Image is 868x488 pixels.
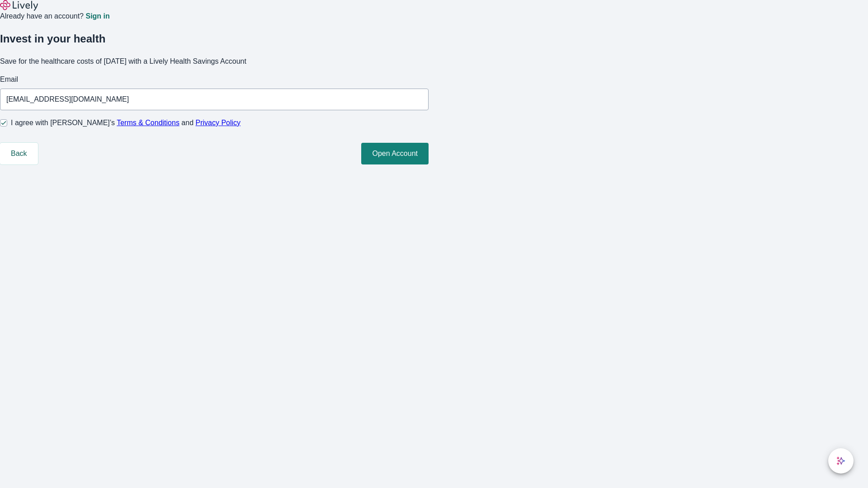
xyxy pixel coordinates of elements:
svg: Lively AI Assistant [836,456,845,465]
button: Open Account [361,143,429,164]
a: Sign in [85,13,109,20]
span: I agree with [PERSON_NAME]’s and [11,117,241,128]
a: Privacy Policy [196,119,241,127]
a: Terms & Conditions [117,119,179,127]
button: chat [828,448,854,474]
